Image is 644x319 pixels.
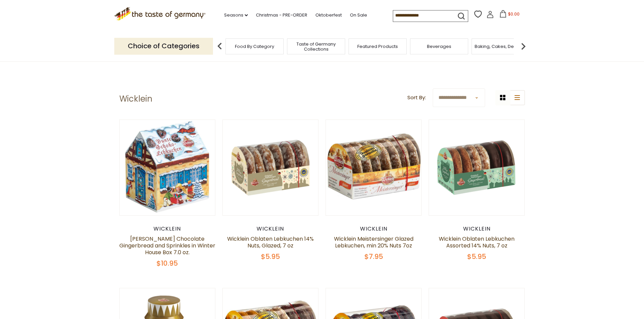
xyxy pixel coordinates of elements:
a: Taste of Germany Collections [289,42,343,52]
a: Oktoberfest [315,11,342,19]
h1: Wicklein [119,94,152,104]
img: Wicklein [120,120,215,215]
div: Wicklein [222,225,319,232]
div: Wicklein [326,225,422,232]
button: $0.00 [495,10,524,20]
div: Wicklein [429,225,525,232]
div: Wicklein [119,225,216,232]
a: Baking, Cakes, Desserts [475,44,527,49]
img: Wicklein [326,120,422,215]
a: Wicklein Oblaten Lebkuchen 14% Nuts, Glazed, 7 oz [227,235,314,249]
a: Beverages [427,44,451,49]
a: On Sale [350,11,367,19]
img: Wicklein [429,120,525,215]
p: Choice of Categories [114,38,213,54]
a: [PERSON_NAME] Chocolate Gingerbread and Sprinkles in Winter House Box 7.0 oz. [119,235,215,256]
a: Wicklein Meistersinger Glazed Lebkuchen, min 20% Nuts 7oz [334,235,413,249]
a: Seasons [224,11,248,19]
a: Wicklein Oblaten Lebkuchen Assorted 14% Nuts, 7 oz [439,235,515,249]
span: $5.95 [467,252,486,261]
a: Featured Products [357,44,398,49]
span: $0.00 [508,11,520,17]
a: Food By Category [235,44,274,49]
img: next arrow [517,39,530,53]
img: Wicklein [223,120,318,215]
a: Christmas - PRE-ORDER [256,11,307,19]
label: Sort By: [407,94,426,102]
img: previous arrow [213,39,226,53]
span: $10.95 [157,259,178,268]
span: $7.95 [364,252,383,261]
span: $5.95 [261,252,280,261]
